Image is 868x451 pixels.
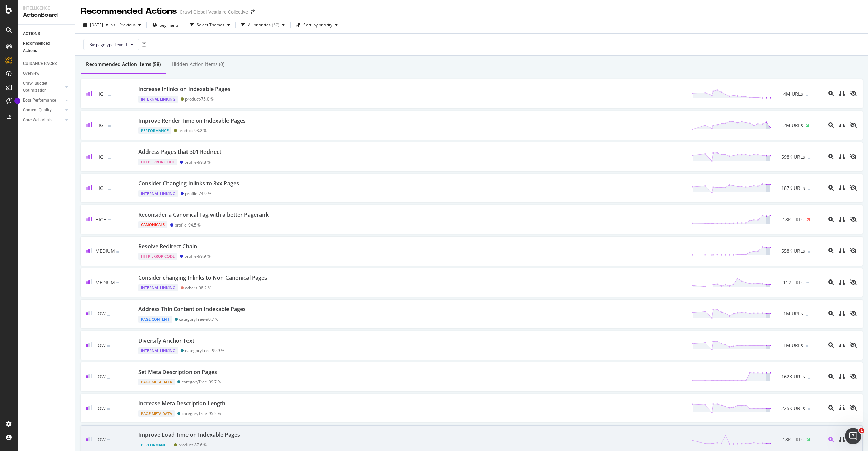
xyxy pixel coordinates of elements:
[23,60,57,67] div: GUIDANCE PAGES
[839,405,845,411] div: binoculars
[95,154,107,160] span: High
[83,39,139,50] button: By: pagetype Level 1
[160,22,179,28] span: Segments
[828,311,834,316] div: magnifying-glass-plus
[839,437,845,443] a: binoculars
[95,122,107,128] span: High
[23,116,52,124] div: Core Web Vitals
[23,5,70,11] div: Intelligence
[138,253,177,260] div: HTTP Error Code
[839,91,845,96] div: binoculars
[95,436,106,443] span: Low
[839,91,845,97] a: binoculars
[783,310,803,317] span: 1M URLs
[23,60,70,67] a: GUIDANCE PAGES
[859,428,864,433] span: 1
[150,20,181,31] button: Segments
[180,8,248,15] div: Crawl-Global-Vestiaire-Collective
[783,279,804,286] span: 112 URLs
[828,437,834,442] div: magnifying-glass-plus
[828,374,834,379] div: magnifying-glass-plus
[187,20,233,31] button: Select Themes
[23,30,40,37] div: ACTIONS
[178,442,207,447] div: product - 87.6 %
[839,374,845,380] a: binoculars
[783,91,803,97] span: 4M URLs
[116,251,119,253] img: Equal
[138,400,225,408] div: Increase Meta Description Length
[107,345,110,347] img: Equal
[23,70,70,77] a: Overview
[783,342,803,349] span: 1M URLs
[828,154,834,159] div: magnifying-glass-plus
[138,211,269,219] div: Reconsider a Canonical Tag with a better Pagerank
[845,428,861,444] iframe: Intercom live chat
[850,374,857,379] div: eye-slash
[108,125,111,127] img: Equal
[95,373,106,380] span: Low
[839,437,845,442] div: binoculars
[806,345,808,347] img: Equal
[95,185,107,191] span: High
[95,91,107,97] span: High
[108,157,111,159] img: Equal
[90,22,103,28] span: 2025 Aug. 5th
[185,285,211,290] div: others - 98.2 %
[23,107,63,114] a: Content Quality
[808,157,810,159] img: Equal
[808,377,810,379] img: Equal
[138,117,246,125] div: Improve Render Time on Indexable Pages
[839,311,845,316] div: binoculars
[806,94,808,96] img: Equal
[138,180,239,187] div: Consider Changing Inlinks to 3xx Pages
[184,254,211,259] div: profile - 99.9 %
[23,116,63,124] a: Core Web Vitals
[138,305,246,313] div: Address Thin Content on Indexable Pages
[138,441,171,448] div: Performance
[839,343,845,348] a: binoculars
[839,123,845,128] a: binoculars
[23,80,63,94] a: Crawl Budget Optimization
[182,411,221,416] div: categoryTree - 95.2 %
[138,379,175,385] div: Page Meta Data
[828,217,834,222] div: magnifying-glass-plus
[828,279,834,285] div: magnifying-glass-plus
[839,154,845,160] a: binoculars
[86,61,161,68] div: Recommended Action Items (58)
[182,379,221,384] div: categoryTree - 99.7 %
[839,217,845,223] a: binoculars
[138,337,194,345] div: Diversify Anchor Text
[138,159,177,165] div: HTTP Error Code
[850,217,857,222] div: eye-slash
[172,61,224,68] div: Hidden Action Items (0)
[238,20,288,31] button: All priorities(57)
[251,10,255,14] div: arrow-right-arrow-left
[828,91,834,96] div: magnifying-glass-plus
[850,311,857,316] div: eye-slash
[781,248,805,254] span: 558K URLs
[839,185,845,191] div: binoculars
[138,85,230,93] div: Increase Inlinks on Indexable Pages
[23,40,70,54] a: Recommended Actions
[23,80,59,94] div: Crawl Budget Optimization
[839,248,845,254] a: binoculars
[138,316,172,323] div: Page Content
[107,408,110,410] img: Equal
[95,216,107,223] span: High
[108,188,111,190] img: Equal
[95,310,106,317] span: Low
[850,405,857,411] div: eye-slash
[828,405,834,411] div: magnifying-glass-plus
[178,128,207,133] div: product - 93.2 %
[23,107,52,114] div: Content Quality
[303,23,332,27] div: Sort: by priority
[293,20,340,31] button: Sort: by priority
[95,405,106,411] span: Low
[839,405,845,411] a: binoculars
[781,373,805,380] span: 162K URLs
[14,98,20,104] div: Tooltip anchor
[138,127,171,134] div: Performance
